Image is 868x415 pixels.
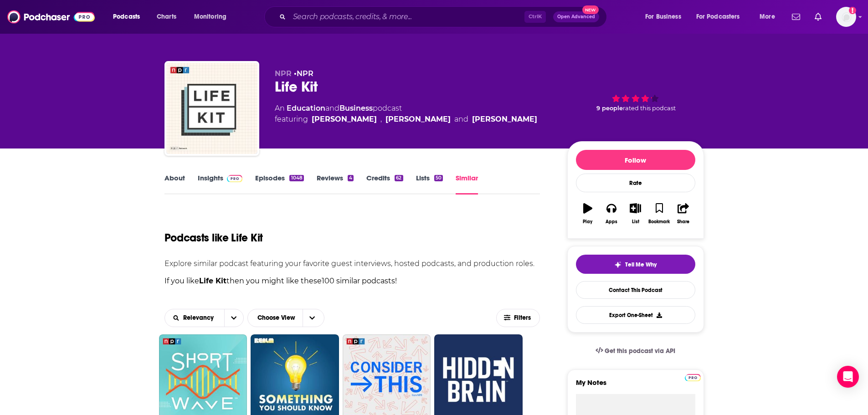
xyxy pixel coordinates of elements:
span: NPR [275,69,292,78]
span: and [325,104,339,113]
span: Get this podcast via API [605,347,675,355]
h2: Choose View [247,309,330,327]
a: Business [339,104,373,113]
div: 9 peoplerated this podcast [567,69,704,126]
img: User Profile [836,7,856,27]
span: More [760,10,775,23]
a: Get this podcast via API [588,340,683,362]
a: About [164,174,185,195]
strong: Life Kit [199,277,226,285]
img: Podchaser - Follow, Share and Rate Podcasts [7,8,95,26]
a: NPR [297,69,313,78]
div: Apps [606,219,617,225]
button: Open AdvancedNew [553,11,599,22]
a: Charts [151,10,182,24]
button: List [623,197,647,230]
a: Credits62 [366,174,403,195]
div: 62 [395,175,403,181]
span: , [380,114,382,125]
span: Podcasts [113,10,140,23]
span: Monitoring [194,10,226,23]
a: [PERSON_NAME] [472,114,537,125]
label: My Notes [576,378,695,394]
span: Filters [514,315,532,321]
button: open menu [690,10,753,24]
span: 9 people [596,105,623,112]
button: Bookmark [647,197,671,230]
div: Rate [576,174,695,192]
button: tell me why sparkleTell Me Why [576,255,695,274]
span: featuring [275,114,537,125]
div: An podcast [275,103,537,125]
div: Play [583,219,592,225]
span: Open Advanced [557,15,595,19]
button: open menu [188,10,238,24]
p: If you like then you might like these 100 similar podcasts ! [164,275,540,287]
span: New [582,5,599,14]
div: List [632,219,639,225]
div: 1048 [289,175,303,181]
span: • [294,69,313,78]
button: Follow [576,150,695,170]
p: Explore similar podcast featuring your favorite guest interviews, hosted podcasts, and production... [164,259,540,268]
a: Pro website [685,373,701,381]
span: Choose View [250,310,303,326]
div: 50 [434,175,443,181]
a: Education [287,104,325,113]
button: open menu [107,10,152,24]
span: and [454,114,468,125]
button: Choose View [247,309,324,327]
a: Contact This Podcast [576,281,695,299]
span: Tell Me Why [625,261,657,268]
button: Filters [496,309,540,327]
button: open menu [165,315,225,321]
img: Podchaser Pro [685,374,701,381]
span: Logged in as alisoncerri [836,7,856,27]
a: Show notifications dropdown [788,9,804,25]
svg: Add a profile image [849,7,856,14]
a: Similar [456,174,478,195]
a: InsightsPodchaser Pro [198,174,243,195]
a: Show notifications dropdown [811,9,825,25]
input: Search podcasts, credits, & more... [289,10,524,24]
span: rated this podcast [623,105,676,112]
h2: Choose List sort [164,309,244,327]
span: Ctrl K [524,11,546,23]
span: Relevancy [183,315,217,321]
div: Search podcasts, credits, & more... [273,6,616,27]
img: Podchaser Pro [227,175,243,182]
a: Lists50 [416,174,443,195]
span: Charts [157,10,176,23]
div: 4 [348,175,354,181]
span: For Business [645,10,681,23]
a: Episodes1048 [255,174,303,195]
div: Share [677,219,689,225]
button: open menu [639,10,693,24]
button: Play [576,197,600,230]
img: Life Kit [166,63,257,154]
button: open menu [753,10,786,24]
div: Open Intercom Messenger [837,366,859,388]
button: Show profile menu [836,7,856,27]
button: open menu [224,309,243,327]
div: Bookmark [648,219,670,225]
a: Reviews4 [317,174,354,195]
a: [PERSON_NAME] [385,114,451,125]
img: tell me why sparkle [614,261,621,268]
a: [PERSON_NAME] [312,114,377,125]
button: Apps [600,197,623,230]
button: Share [671,197,695,230]
span: For Podcasters [696,10,740,23]
h1: Podcasts like Life Kit [164,231,263,245]
button: Export One-Sheet [576,306,695,324]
